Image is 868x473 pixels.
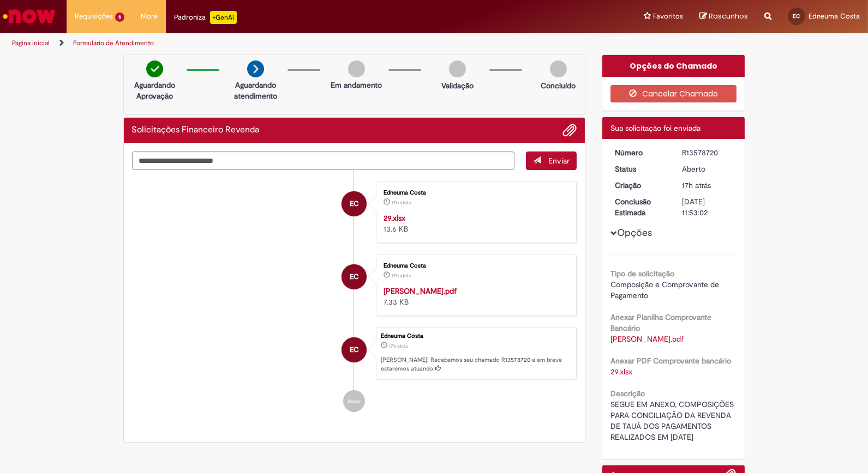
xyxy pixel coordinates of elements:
p: Concluído [541,80,576,91]
img: check-circle-green.png [146,60,163,77]
ul: Histórico de tíquete [132,170,577,423]
div: 7.33 KB [384,286,565,307]
span: Requisições [75,11,113,22]
span: Enviar [548,156,570,166]
p: Aguardando atendimento [229,80,282,101]
div: 29/09/2025 17:52:58 [682,180,733,191]
dt: Status [607,163,674,174]
button: Adicionar anexos [562,123,577,137]
a: 29.xlsx [384,213,405,223]
div: Edneuma Costa [384,190,565,196]
span: SEGUE EM ANEXO, COMPOSIÇÕES PARA CONCILIAÇÃO DA REVENDA DE TAUÁ DOS PAGAMENTOS REALIZADOS EM [DATE] [610,399,736,442]
a: Formulário de Atendimento [73,39,154,47]
dt: Número [607,147,674,158]
div: Aberto [682,163,733,174]
a: Download de 29.xlsx [610,367,632,377]
img: img-circle-grey.png [550,60,567,77]
span: Favoritos [653,11,683,22]
a: Download de AMBEV - TAUÁ.pdf [610,334,684,344]
a: Página inicial [12,39,50,47]
span: Sua solicitação foi enviada [610,123,701,133]
p: +GenAi [210,11,237,24]
span: 17h atrás [392,272,411,279]
div: Opções do Chamado [602,55,745,77]
p: [PERSON_NAME]! Recebemos seu chamado R13578720 e em breve estaremos atuando. [381,356,571,373]
div: Edneuma Costa [381,333,571,339]
a: [PERSON_NAME].pdf [384,286,457,296]
dt: Criação [607,180,674,191]
time: 29/09/2025 17:51:55 [392,272,411,279]
span: EC [350,337,359,363]
p: Aguardando Aprovação [128,80,181,101]
span: Edneuma Costa [809,11,860,21]
div: R13578720 [682,147,733,158]
span: 17h atrás [389,343,408,349]
img: img-circle-grey.png [449,60,466,77]
a: Rascunhos [699,11,748,22]
img: ServiceNow [1,5,57,27]
p: Validação [441,80,474,91]
ul: Trilhas de página [8,33,571,53]
div: Edneuma Costa [384,263,565,269]
div: [DATE] 11:53:02 [682,196,733,218]
li: Edneuma Costa [132,327,577,379]
b: Tipo de solicitação [610,269,674,278]
img: img-circle-grey.png [348,60,365,77]
span: EC [350,191,359,217]
b: Anexar PDF Comprovante bancário [610,356,731,366]
img: arrow-next.png [247,60,264,77]
div: Edneuma Costa [342,264,367,289]
h2: Solicitações Financeiro Revenda Histórico de tíquete [132,125,260,135]
span: 17h atrás [682,180,711,190]
button: Cancelar Chamado [610,85,737,102]
dt: Conclusão Estimada [607,196,674,218]
div: Edneuma Costa [342,337,367,362]
b: Descrição [610,389,645,398]
time: 29/09/2025 17:52:58 [389,343,408,349]
span: Rascunhos [709,11,748,21]
div: Padroniza [174,11,237,24]
button: Enviar [526,151,577,170]
span: 6 [115,13,124,22]
time: 29/09/2025 17:52:08 [392,199,411,206]
b: Anexar Planilha Comprovante Bancário [610,312,711,333]
span: Composição e Comprovante de Pagamento [610,280,721,300]
time: 29/09/2025 17:52:58 [682,180,711,190]
span: EC [350,264,359,290]
span: 17h atrás [392,199,411,206]
div: 13.6 KB [384,213,565,234]
span: EC [793,13,800,20]
textarea: Digite sua mensagem aqui... [132,151,515,170]
div: Edneuma Costa [342,191,367,216]
p: Em andamento [331,80,382,90]
span: More [141,11,158,22]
